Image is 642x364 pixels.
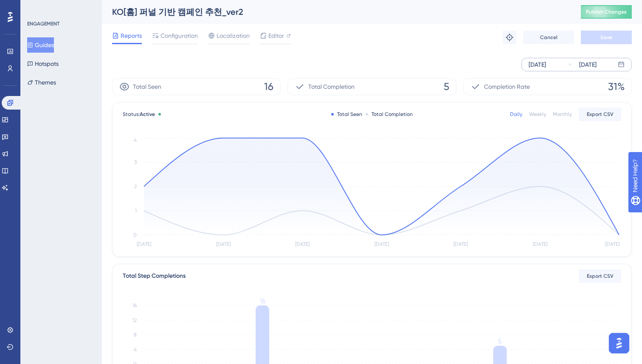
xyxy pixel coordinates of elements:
[529,59,546,70] div: [DATE]
[112,6,560,18] div: KO[홈] 퍼널 기반 캠페인 추천_ver2
[137,241,151,247] tspan: [DATE]
[85,265,170,299] button: Messages
[264,80,273,93] span: 16
[134,183,137,189] tspan: 2
[581,31,632,44] button: Save
[444,80,449,93] span: 5
[587,111,614,118] span: Export CSV
[83,14,100,31] img: Profile image for Kemal
[366,111,413,118] div: Total Completion
[579,269,621,283] button: Export CSV
[123,111,155,118] span: Status:
[216,241,231,247] tspan: [DATE]
[27,56,59,71] button: Hotspots
[586,8,627,15] span: Publish Changes
[38,120,107,127] span: Rate your conversation
[146,14,161,29] div: Close
[600,34,612,41] span: Save
[135,208,137,214] tspan: 1
[268,31,284,41] span: Editor
[99,14,116,31] img: Profile image for Simay
[608,80,625,93] span: 31%
[27,37,54,53] button: Guides
[308,82,355,92] span: Total Completion
[132,317,137,323] tspan: 12
[510,111,522,118] div: Daily
[132,302,137,308] tspan: 16
[133,82,161,92] span: Total Seen
[8,100,161,144] div: Recent messageProfile image for SimayRate your conversationSimay•[DATE]
[8,149,161,172] div: Send us a message
[140,111,155,117] span: Active
[134,159,137,165] tspan: 3
[260,297,265,305] tspan: 16
[579,59,597,70] div: [DATE]
[17,107,152,116] div: Recent message
[20,2,53,12] span: Need Help?
[581,5,632,19] button: Publish Changes
[27,20,59,27] div: ENGAGEMENT
[374,241,389,247] tspan: [DATE]
[540,34,558,41] span: Cancel
[529,111,546,118] div: Weekly
[587,273,614,279] span: Export CSV
[115,14,132,31] img: Profile image for Diênifer
[134,347,137,353] tspan: 4
[217,31,250,41] span: Localization
[605,241,619,247] tspan: [DATE]
[331,111,362,118] div: Total Seen
[553,111,572,118] div: Monthly
[453,241,468,247] tspan: [DATE]
[133,232,137,238] tspan: 0
[134,332,137,338] tspan: 8
[606,330,632,356] iframe: UserGuiding AI Assistant Launcher
[17,120,34,137] img: Profile image for Simay
[33,286,52,292] span: Home
[27,75,56,90] button: Themes
[134,137,137,143] tspan: 4
[523,31,574,44] button: Cancel
[113,286,142,292] span: Messages
[123,271,186,281] div: Total Step Completions
[160,31,198,41] span: Configuration
[17,75,153,89] p: How can we help?
[58,128,82,137] div: • [DATE]
[295,241,310,247] tspan: [DATE]
[121,31,142,41] span: Reports
[498,337,502,345] tspan: 5
[17,18,66,28] img: logo
[17,156,142,165] div: Send us a message
[17,60,153,75] p: Hi 데이터라이즈! 👋 🌊
[533,241,547,247] tspan: [DATE]
[484,82,530,92] span: Completion Rate
[579,107,621,121] button: Export CSV
[38,128,56,137] div: Simay
[9,113,161,144] div: Profile image for SimayRate your conversationSimay•[DATE]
